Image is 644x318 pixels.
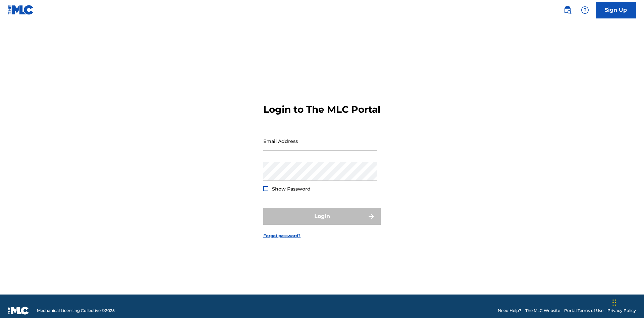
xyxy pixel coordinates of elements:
[610,286,644,318] iframe: Chat Widget
[578,3,592,17] div: Help
[525,308,560,314] a: The MLC Website
[263,233,301,239] a: Forgot password?
[37,308,115,314] span: Mechanical Licensing Collective © 2025
[263,104,380,115] h3: Login to The MLC Portal
[607,308,636,314] a: Privacy Policy
[564,308,603,314] a: Portal Terms of Use
[581,6,589,14] img: help
[498,308,521,314] a: Need Help?
[561,3,574,17] a: Public Search
[8,307,29,315] img: logo
[596,2,636,18] a: Sign Up
[272,186,311,192] span: Show Password
[563,6,572,14] img: search
[8,5,34,15] img: MLC Logo
[612,293,616,313] div: Drag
